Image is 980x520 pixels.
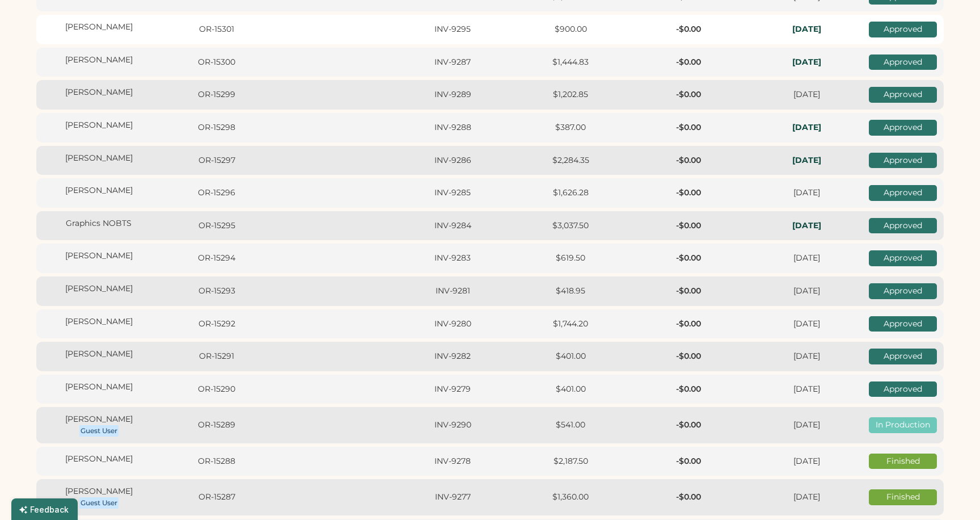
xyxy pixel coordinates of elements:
div: $900.00 [515,24,626,35]
div: $401.00 [515,351,626,362]
div: OR-15299 [161,89,272,100]
div: OR-15291 [161,351,272,362]
div: In-Hands: Thu, Sep 4, 2025 [751,122,862,133]
div: Approved [869,283,937,299]
div: INV-9280 [397,318,508,330]
div: -$0.00 [633,24,744,35]
div: Approved [869,54,937,70]
div: -$0.00 [633,89,744,100]
div: Approved [869,22,937,37]
div: INV-9288 [397,122,508,133]
div: OR-15297 [161,155,272,166]
div: OR-15292 [161,318,272,330]
div: OR-15300 [161,57,272,68]
div: Approved [869,87,937,103]
div: OR-15287 [161,492,272,503]
div: [DATE] [751,420,862,431]
div: -$0.00 [633,351,744,362]
div: In Production [869,417,937,433]
div: $541.00 [515,420,626,431]
div: [PERSON_NAME] [43,185,154,196]
div: OR-15301 [161,24,272,35]
div: Guest User [81,498,117,508]
div: $418.95 [515,286,626,297]
div: [DATE] [751,89,862,100]
div: Approved [869,120,937,136]
div: INV-9285 [397,187,508,199]
div: $387.00 [515,122,626,133]
div: [DATE] [751,187,862,199]
div: [DATE] [751,384,862,395]
div: INV-9278 [397,456,508,467]
div: [DATE] [751,253,862,264]
div: In-Hands: Mon, Sep 8, 2025 [751,24,862,35]
div: Finished [869,489,937,505]
div: [PERSON_NAME] [43,381,154,393]
div: [PERSON_NAME] [43,414,154,425]
div: [PERSON_NAME] [43,486,154,497]
div: OR-15298 [161,122,272,133]
div: -$0.00 [633,187,744,199]
div: INV-9295 [397,24,508,35]
div: $2,284.35 [515,155,626,166]
div: $2,187.50 [515,456,626,467]
div: $1,202.85 [515,89,626,100]
div: Graphics NOBTS [43,218,154,229]
div: OR-15289 [161,420,272,431]
div: [DATE] [751,318,862,330]
div: $401.00 [515,384,626,395]
div: INV-9277 [397,492,508,503]
div: $1,744.20 [515,318,626,330]
div: Approved [869,381,937,397]
div: OR-15290 [161,384,272,395]
div: [PERSON_NAME] [43,250,154,262]
div: [PERSON_NAME] [43,22,154,33]
div: Guest User [81,426,117,435]
div: -$0.00 [633,318,744,330]
div: [PERSON_NAME] [43,454,154,465]
div: [PERSON_NAME] [43,283,154,295]
div: [DATE] [751,492,862,503]
div: $1,444.83 [515,57,626,68]
div: -$0.00 [633,384,744,395]
div: INV-9286 [397,155,508,166]
div: -$0.00 [633,253,744,264]
div: -$0.00 [633,57,744,68]
div: OR-15296 [161,187,272,199]
div: OR-15288 [161,456,272,467]
div: INV-9284 [397,220,508,232]
div: [DATE] [751,286,862,297]
div: OR-15293 [161,286,272,297]
div: $619.50 [515,253,626,264]
div: OR-15295 [161,220,272,232]
div: $1,626.28 [515,187,626,199]
div: [PERSON_NAME] [43,316,154,328]
div: [PERSON_NAME] [43,120,154,131]
div: [PERSON_NAME] [43,87,154,98]
div: OR-15294 [161,253,272,264]
div: [DATE] [751,351,862,362]
div: Approved [869,153,937,169]
div: INV-9289 [397,89,508,100]
div: $3,037.50 [515,220,626,232]
div: -$0.00 [633,492,744,503]
div: Approved [869,316,937,332]
div: Finished [869,454,937,469]
div: INV-9279 [397,384,508,395]
div: In-Hands: Thu, Sep 11, 2025 [751,220,862,232]
div: -$0.00 [633,220,744,232]
div: In-Hands: Thu, Sep 4, 2025 [751,57,862,68]
div: [PERSON_NAME] [43,349,154,360]
div: -$0.00 [633,286,744,297]
div: -$0.00 [633,420,744,431]
div: [PERSON_NAME] [43,153,154,164]
div: [DATE] [751,456,862,467]
div: Approved [869,349,937,364]
div: [PERSON_NAME] [43,54,154,66]
div: In-Hands: Sun, Sep 7, 2025 [751,155,862,166]
div: Approved [869,218,937,234]
div: INV-9283 [397,253,508,264]
div: INV-9281 [397,286,508,297]
div: Approved [869,250,937,266]
div: -$0.00 [633,122,744,133]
